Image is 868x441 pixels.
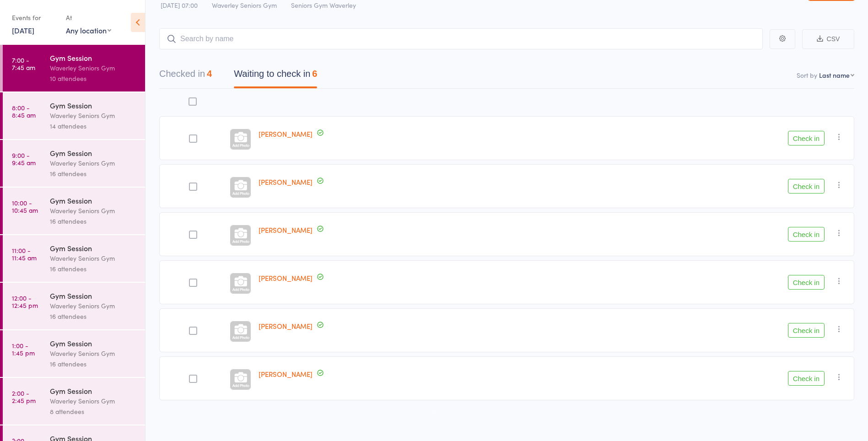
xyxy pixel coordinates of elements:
[50,253,137,264] div: Waverley Seniors Gym
[50,73,137,84] div: 10 attendees
[50,264,137,274] div: 16 attendees
[12,389,36,404] time: 2:00 - 2:45 pm
[797,70,817,80] label: Sort by
[50,121,137,131] div: 14 attendees
[50,158,137,168] div: Waverley Seniors Gym
[819,70,850,80] div: Last name
[12,25,34,35] a: [DATE]
[312,69,317,79] div: 6
[3,283,145,329] a: 12:00 -12:45 pmGym SessionWaverley Seniors Gym16 attendees
[50,53,137,63] div: Gym Session
[50,396,137,406] div: Waverley Seniors Gym
[259,129,313,139] a: [PERSON_NAME]
[159,64,212,88] button: Checked in4
[788,323,825,338] button: Check in
[50,168,137,179] div: 16 attendees
[50,243,137,253] div: Gym Session
[788,371,825,386] button: Check in
[50,406,137,417] div: 8 attendees
[3,140,145,187] a: 9:00 -9:45 amGym SessionWaverley Seniors Gym16 attendees
[788,227,825,242] button: Check in
[12,104,36,118] time: 8:00 - 8:45 am
[259,225,313,235] a: [PERSON_NAME]
[212,0,277,10] span: Waverley Seniors Gym
[3,378,145,425] a: 2:00 -2:45 pmGym SessionWaverley Seniors Gym8 attendees
[802,29,854,49] button: CSV
[234,64,317,88] button: Waiting to check in6
[50,63,137,73] div: Waverley Seniors Gym
[291,0,356,10] span: Seniors Gym Waverley
[66,10,111,25] div: At
[66,25,111,35] div: Any location
[12,56,35,71] time: 7:00 - 7:45 am
[50,386,137,396] div: Gym Session
[50,205,137,216] div: Waverley Seniors Gym
[50,195,137,205] div: Gym Session
[12,294,38,309] time: 12:00 - 12:45 pm
[3,235,145,282] a: 11:00 -11:45 amGym SessionWaverley Seniors Gym16 attendees
[3,92,145,139] a: 8:00 -8:45 amGym SessionWaverley Seniors Gym14 attendees
[50,110,137,121] div: Waverley Seniors Gym
[788,179,825,194] button: Check in
[207,69,212,79] div: 4
[161,0,198,10] span: [DATE] 07:00
[50,216,137,226] div: 16 attendees
[259,369,313,379] a: [PERSON_NAME]
[50,290,137,301] div: Gym Session
[12,342,35,356] time: 1:00 - 1:45 pm
[12,199,38,214] time: 10:00 - 10:45 am
[3,45,145,91] a: 7:00 -7:45 amGym SessionWaverley Seniors Gym10 attendees
[259,273,313,283] a: [PERSON_NAME]
[50,348,137,359] div: Waverley Seniors Gym
[50,359,137,369] div: 16 attendees
[50,100,137,110] div: Gym Session
[3,188,145,234] a: 10:00 -10:45 amGym SessionWaverley Seniors Gym16 attendees
[3,330,145,377] a: 1:00 -1:45 pmGym SessionWaverley Seniors Gym16 attendees
[159,28,763,49] input: Search by name
[50,338,137,348] div: Gym Session
[788,131,825,145] button: Check in
[50,301,137,311] div: Waverley Seniors Gym
[788,275,825,290] button: Check in
[259,177,313,187] a: [PERSON_NAME]
[12,247,37,261] time: 11:00 - 11:45 am
[12,151,36,166] time: 9:00 - 9:45 am
[50,311,137,322] div: 16 attendees
[12,10,57,25] div: Events for
[50,148,137,158] div: Gym Session
[259,321,313,331] a: [PERSON_NAME]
